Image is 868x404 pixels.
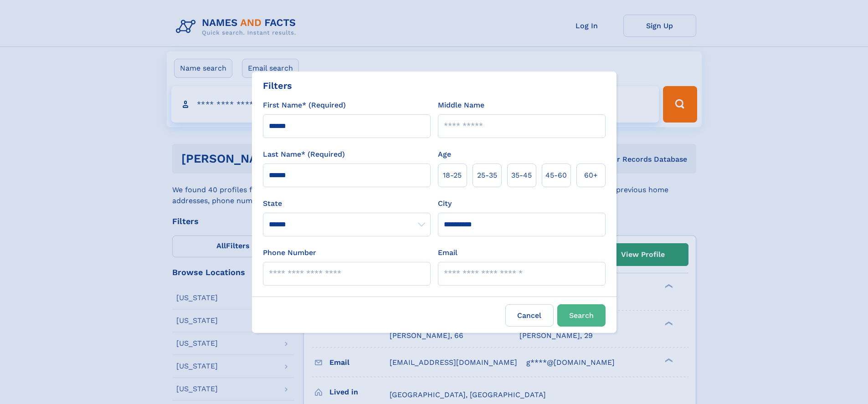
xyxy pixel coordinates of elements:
[263,198,431,209] label: State
[584,170,598,181] span: 60+
[263,247,316,258] label: Phone Number
[438,149,451,160] label: Age
[263,100,346,111] label: First Name* (Required)
[263,149,345,160] label: Last Name* (Required)
[263,79,292,92] div: Filters
[505,304,554,327] label: Cancel
[545,170,567,181] span: 45‑60
[477,170,497,181] span: 25‑35
[511,170,532,181] span: 35‑45
[557,304,606,327] button: Search
[438,198,452,209] label: City
[443,170,462,181] span: 18‑25
[438,247,457,258] label: Email
[438,100,484,111] label: Middle Name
